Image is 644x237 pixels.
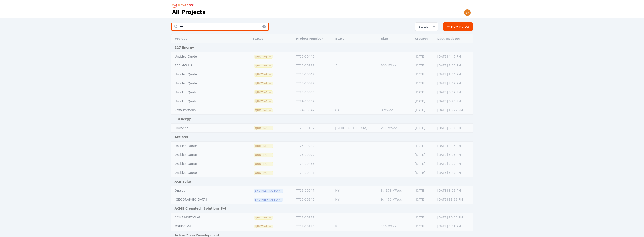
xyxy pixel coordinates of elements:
td: TT25-10247 [294,186,333,195]
button: Quoting [254,171,273,175]
td: Untitled Quote [171,88,239,97]
td: [DATE] 3:49 PM [435,168,473,177]
td: [DATE] [413,61,435,70]
button: Quoting [254,162,273,166]
td: 9.4476 MWdc [379,195,413,204]
td: Untitled Quote [171,70,239,79]
td: [DATE] 10:22 PM [435,106,473,115]
td: MSEDCL-VI [171,222,239,231]
th: Size [379,34,413,43]
td: [DATE] 8:07 PM [435,79,473,88]
span: Quoting [254,225,273,228]
td: [DATE] 4:45 PM [435,52,473,61]
td: AL [333,61,379,70]
td: [DATE] 8:37 PM [435,88,473,97]
td: [DATE] 3:15 PM [435,186,473,195]
td: [DATE] [413,222,435,231]
td: TT24-10455 [294,159,333,168]
tr: [GEOGRAPHIC_DATA]Engineering POTT25-10240NY9.4476 MWdc[DATE][DATE] 11:33 PM [171,195,473,204]
img: greg@nevados.solar [464,9,471,16]
button: Quoting [254,153,273,157]
button: Quoting [254,73,273,76]
tr: Untitled QuoteQuotingTT24-10445[DATE][DATE] 3:49 PM [171,168,473,177]
td: Untitled Quote [171,79,239,88]
button: Engineering PO [254,189,283,193]
td: NY [333,195,379,204]
td: Untitled Quote [171,159,239,168]
button: Engineering PO [254,198,283,201]
td: TT25-10137 [294,124,333,133]
tr: Untitled QuoteQuotingTT25-10042[DATE][DATE] 1:24 PM [171,70,473,79]
td: [DATE] 6:54 PM [435,124,473,133]
td: [DATE] [413,168,435,177]
td: 9 MWdc [379,106,413,115]
td: [DATE] 5:15 PM [435,150,473,159]
td: TT24-10445 [294,168,333,177]
button: Quoting [254,91,273,94]
td: [DATE] 1:24 PM [435,70,473,79]
tr: Untitled QuoteQuotingTT24-10455[DATE][DATE] 3:29 PM [171,159,473,168]
td: 3.4173 MWdc [379,186,413,195]
td: Untitled Quote [171,168,239,177]
td: TT25-10077 [294,150,333,159]
button: Quoting [254,144,273,148]
td: Fluvanna [171,124,239,133]
td: TT25-10446 [294,52,333,61]
tr: Untitled QuoteQuotingTT25-10077[DATE][DATE] 5:15 PM [171,150,473,159]
td: 300 MWdc [379,61,413,70]
td: [DATE] 3:29 PM [435,159,473,168]
td: [DATE] 7:10 PM [435,61,473,70]
td: [DATE] [413,142,435,150]
tr: Untitled QuoteQuotingTT25-10033[DATE][DATE] 8:37 PM [171,88,473,97]
tr: ACME MSEDCL-6QuotingTT23-10137[DATE][DATE] 10:00 PM [171,213,473,222]
button: Quoting [254,64,273,67]
td: Acciona [171,133,473,142]
td: Untitled Quote [171,150,239,159]
td: CA [333,106,379,115]
td: RJ [333,222,379,231]
tr: OneidaEngineering POTT25-10247NY3.4173 MWdc[DATE][DATE] 3:15 PM [171,186,473,195]
td: [DATE] [413,52,435,61]
th: State [333,34,379,43]
button: Quoting [254,126,273,130]
tr: Untitled QuoteQuotingTT25-10232[DATE][DATE] 3:15 PM [171,142,473,150]
span: Quoting [254,100,273,103]
td: Untitled Quote [171,142,239,150]
tr: MSEDCL-VIQuotingTT23-10136RJ450 MWdc[DATE][DATE] 5:21 PM [171,222,473,231]
td: [DATE] [413,106,435,115]
button: Quoting [254,216,273,219]
button: Quoting [254,82,273,85]
td: TT25-10232 [294,142,333,150]
h1: All Projects [172,9,206,16]
button: Quoting [254,109,273,112]
td: [DATE] [413,195,435,204]
tr: Untitled QuoteQuotingTT25-10037[DATE][DATE] 8:07 PM [171,79,473,88]
td: [GEOGRAPHIC_DATA] [333,124,379,133]
td: NY [333,186,379,195]
td: TT23-10136 [294,222,333,231]
td: TT23-10137 [294,213,333,222]
td: Untitled Quote [171,52,239,61]
td: [DATE] [413,97,435,106]
td: [DATE] 11:33 PM [435,195,473,204]
td: 127 Energy [171,43,473,52]
button: Quoting [254,55,273,58]
td: TT25-10033 [294,88,333,97]
tr: Untitled QuoteQuotingTT25-10446[DATE][DATE] 4:45 PM [171,52,473,61]
td: 450 MWdc [379,222,413,231]
td: 300 MW US [171,61,239,70]
td: TT25-10240 [294,195,333,204]
td: [DATE] [413,124,435,133]
th: Project Number [294,34,333,43]
td: [DATE] 10:00 PM [435,213,473,222]
nav: Breadcrumb [172,2,195,9]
